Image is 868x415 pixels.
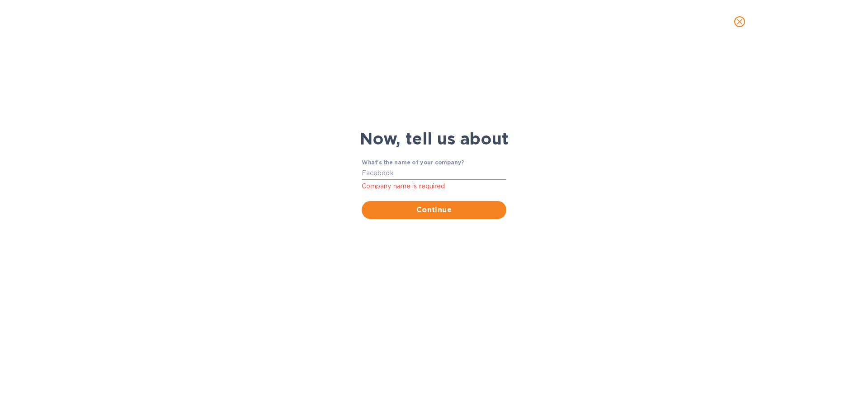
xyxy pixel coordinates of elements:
[362,201,507,219] button: Continue
[729,11,750,33] button: close
[369,205,500,215] span: Continue
[362,160,464,165] label: What's the name of your company?
[360,129,509,149] b: Now, tell us about
[362,181,507,191] p: Company name is required
[362,167,507,180] input: Facebook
